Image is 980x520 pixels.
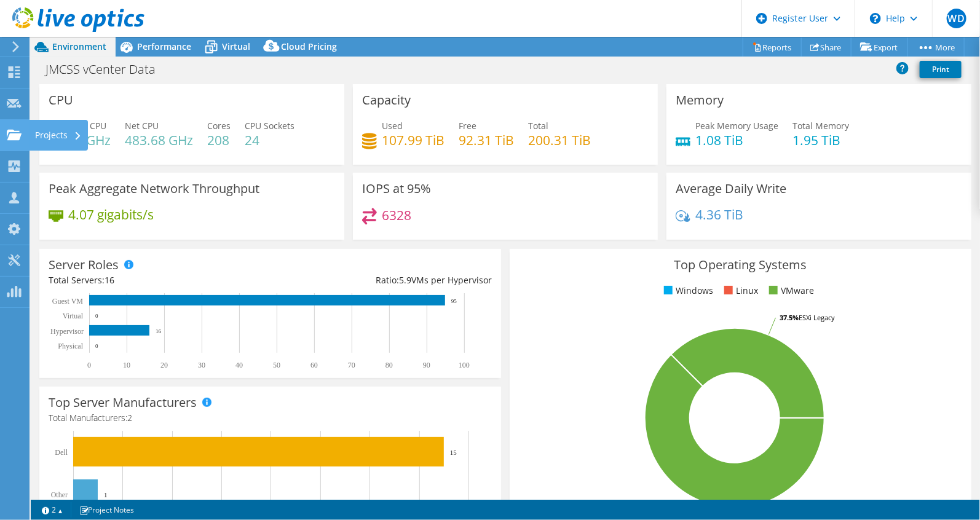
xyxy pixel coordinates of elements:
h4: 200.31 TiB [528,133,591,147]
svg: \n [870,13,881,24]
h3: CPU [49,93,73,107]
div: Total Servers: [49,274,270,287]
text: 15 [450,449,457,456]
h3: Peak Aggregate Network Throughput [49,182,259,195]
h4: 4.36 TiB [695,208,743,221]
text: 90 [423,361,430,369]
text: Hypervisor [50,327,84,336]
div: Projects [29,120,88,151]
text: Guest VM [52,297,83,305]
h3: IOPS at 95% [362,182,431,195]
span: Free [459,120,476,132]
a: Export [851,37,908,57]
text: 50 [273,361,280,369]
a: Share [801,37,852,57]
span: Cloud Pricing [281,41,337,52]
h3: Average Daily Write [676,182,786,195]
text: 30 [198,361,205,369]
tspan: 37.5% [780,313,799,322]
h3: Server Roles [49,258,119,272]
span: CPU Sockets [245,120,294,132]
h3: Capacity [362,93,411,107]
span: 16 [105,274,114,286]
text: 0 [87,361,91,369]
text: 95 [451,298,457,304]
h4: Total Manufacturers: [49,411,492,425]
a: Project Notes [71,502,143,518]
span: Peak CPU [68,120,106,132]
text: 0 [95,343,98,349]
h3: Memory [676,93,724,107]
text: Dell [55,448,68,457]
h4: 208 [207,133,231,147]
text: 80 [385,361,393,369]
span: Cores [207,120,231,132]
span: Virtual [222,41,250,52]
h4: 92.31 TiB [459,133,514,147]
span: Performance [137,41,191,52]
h4: 4.07 gigabits/s [68,208,154,221]
li: Linux [721,284,758,297]
span: Net CPU [125,120,159,132]
text: 70 [348,361,355,369]
text: 16 [156,328,162,334]
text: 60 [310,361,318,369]
span: 5.9 [399,274,411,286]
a: 2 [33,502,71,518]
h1: JMCSS vCenter Data [40,63,175,76]
span: Total Memory [792,120,849,132]
text: Physical [58,342,83,350]
h4: 483.68 GHz [125,133,193,147]
span: Peak Memory Usage [695,120,778,132]
a: More [907,37,965,57]
h3: Top Server Manufacturers [49,396,197,409]
span: Total [528,120,548,132]
a: Print [920,61,962,78]
div: Ratio: VMs per Hypervisor [270,274,491,287]
tspan: ESXi Legacy [799,313,835,322]
a: Reports [743,37,802,57]
text: 10 [123,361,130,369]
h4: 24 [245,133,294,147]
text: 20 [160,361,168,369]
text: Virtual [63,312,84,320]
h4: 89 GHz [68,133,111,147]
text: 0 [95,313,98,319]
h4: 107.99 TiB [382,133,445,147]
span: Used [382,120,403,132]
h4: 1.08 TiB [695,133,778,147]
text: 1 [104,491,108,498]
li: Windows [661,284,713,297]
span: WD [947,9,966,28]
text: Other [51,490,68,499]
h4: 1.95 TiB [792,133,849,147]
text: 100 [459,361,470,369]
span: 2 [127,412,132,423]
text: 40 [235,361,243,369]
h4: 6328 [382,208,411,222]
li: VMware [766,284,814,297]
h3: Top Operating Systems [519,258,962,272]
span: Environment [52,41,106,52]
